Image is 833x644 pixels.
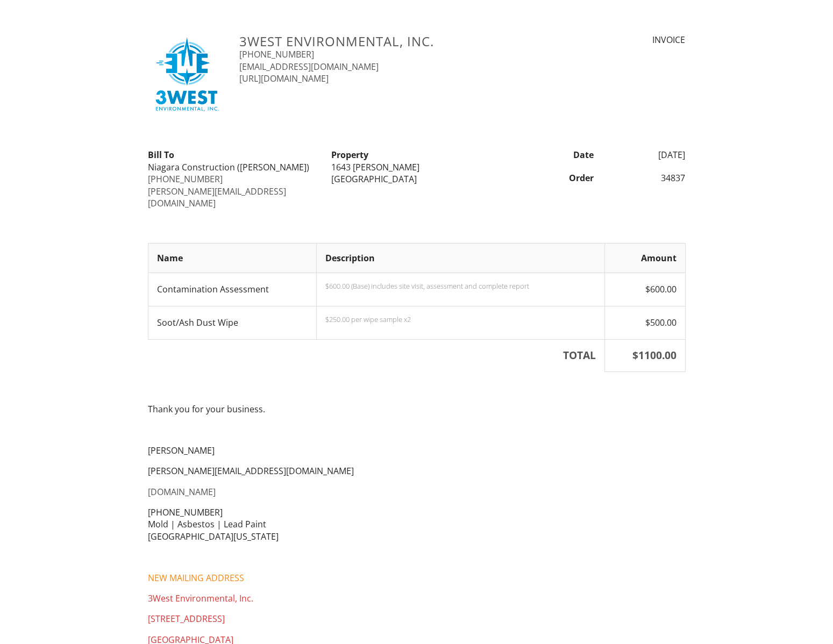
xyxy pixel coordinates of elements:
[508,172,600,184] div: Order
[148,572,244,584] span: NEW MAILING ADDRESS
[148,243,316,273] th: Name
[604,339,685,371] th: $1100.00
[148,339,604,371] th: TOTAL
[148,173,223,185] a: [PHONE_NUMBER]
[316,243,604,273] th: Description
[157,283,269,295] span: Contamination Assessment
[148,149,174,161] strong: Bill To
[560,34,685,46] div: INVOICE
[148,34,227,113] img: 3WE_logo_-_Copy.png
[148,403,686,415] p: Thank you for your business.
[148,592,253,604] span: 3West Environmental, Inc.
[604,273,685,306] td: $600.00
[604,243,685,273] th: Amount
[157,317,238,328] span: Soot/Ash Dust Wipe
[148,486,216,498] a: [DOMAIN_NAME]
[239,73,329,84] a: [URL][DOMAIN_NAME]
[148,465,686,477] p: [PERSON_NAME][EMAIL_ADDRESS][DOMAIN_NAME]
[508,149,600,161] div: Date
[239,34,547,48] h3: 3West Environmental, Inc.
[239,48,314,60] a: [PHONE_NUMBER]
[325,315,596,324] div: $250.00 per wipe sample x2
[604,306,685,339] td: $500.00
[600,149,692,161] div: [DATE]
[325,282,596,290] div: $600.00 (Base) includes site visit, assessment and complete report
[331,161,502,173] div: 1643 [PERSON_NAME]
[331,149,368,161] strong: Property
[148,613,225,625] span: [STREET_ADDRESS]
[148,161,318,173] div: Niagara Construction ([PERSON_NAME])
[148,506,686,542] p: [PHONE_NUMBER] Mold | Asbestos | Lead Paint [GEOGRAPHIC_DATA][US_STATE]
[148,185,286,209] a: [PERSON_NAME][EMAIL_ADDRESS][DOMAIN_NAME]
[331,173,502,185] div: [GEOGRAPHIC_DATA]
[600,172,692,184] div: 34837
[239,61,379,73] a: [EMAIL_ADDRESS][DOMAIN_NAME]
[148,445,686,456] p: [PERSON_NAME]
